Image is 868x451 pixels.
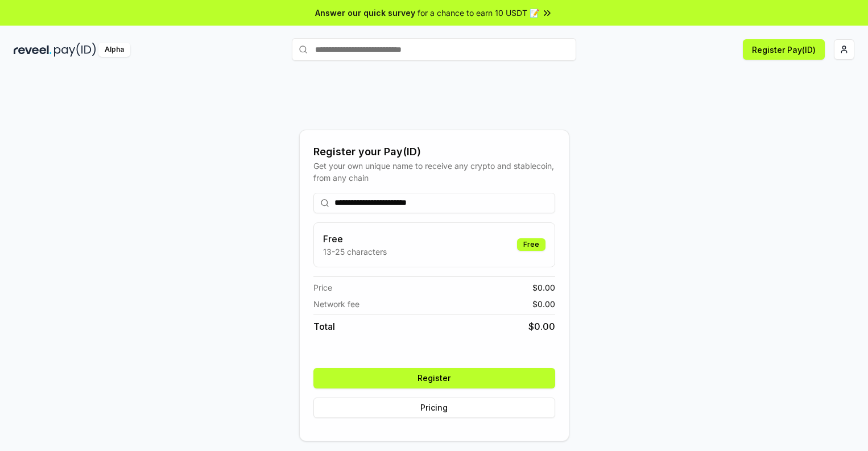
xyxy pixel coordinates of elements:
[532,282,555,293] span: $ 0.00
[323,232,387,246] h3: Free
[313,368,555,388] button: Register
[532,298,555,310] span: $ 0.00
[313,298,359,310] span: Network fee
[14,43,52,57] img: reveel_dark
[528,320,555,333] span: $ 0.00
[743,39,825,60] button: Register Pay(ID)
[418,7,539,19] span: for a chance to earn 10 USDT 📝
[313,320,335,333] span: Total
[54,43,96,57] img: pay_id
[517,238,545,251] div: Free
[313,282,332,293] span: Price
[313,160,555,184] div: Get your own unique name to receive any crypto and stablecoin, from any chain
[315,7,415,19] span: Answer our quick survey
[323,246,387,258] p: 13-25 characters
[98,43,130,57] div: Alpha
[313,398,555,418] button: Pricing
[313,144,555,160] div: Register your Pay(ID)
